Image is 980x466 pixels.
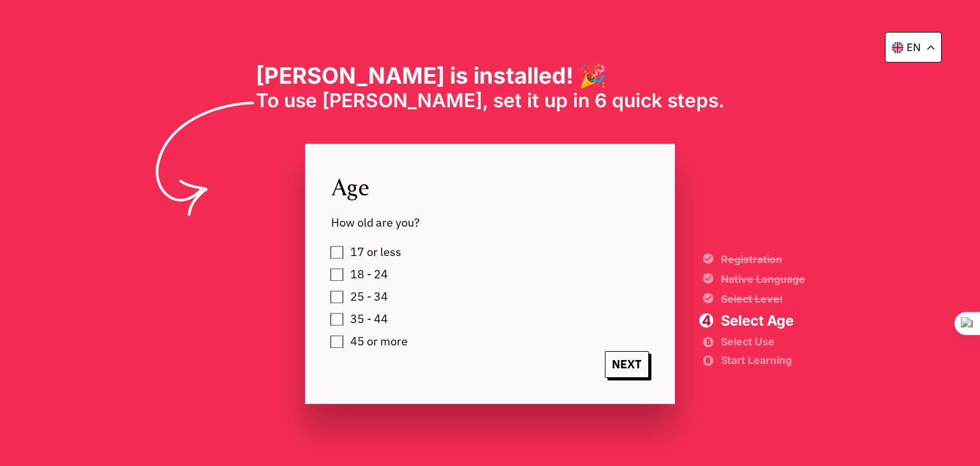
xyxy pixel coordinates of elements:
h1: [PERSON_NAME] is installed! 🎉 [256,62,725,89]
span: 45 or more [350,335,408,348]
span: 18 - 24 [350,268,388,281]
span: Select Level [721,294,805,304]
span: Start Learning [721,356,805,365]
span: How old are you? [331,215,649,230]
span: 17 or less [350,246,401,259]
span: NEXT [605,351,649,378]
span: Registration [721,254,805,264]
span: Native Language [721,274,805,284]
span: Select Use [721,337,805,346]
span: 25 - 34 [350,290,388,303]
span: Select Age [721,313,805,327]
p: en [907,41,921,54]
span: Age [331,170,649,202]
span: To use [PERSON_NAME], set it up in 6 quick steps. [256,89,725,112]
span: 35 - 44 [350,313,388,326]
